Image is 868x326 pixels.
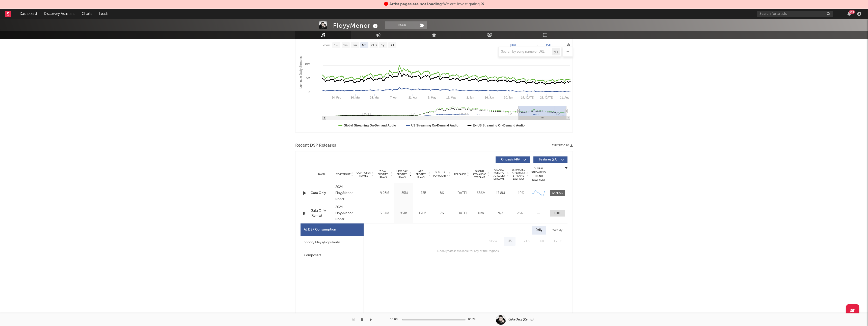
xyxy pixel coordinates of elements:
[433,211,451,216] div: 76
[370,96,379,99] text: 24. Mar
[560,96,569,99] text: 11. Aug
[376,211,393,216] div: 3.54M
[376,191,393,196] div: 9.23M
[511,168,525,180] span: Estimated % Playlist Streams Last Day
[414,170,427,179] span: ATD Spotify Plays
[353,44,357,47] text: 3m
[381,44,385,47] text: 1y
[510,43,520,47] text: [DATE]
[414,191,430,196] div: 1.75B
[847,12,851,16] button: 99+
[334,44,338,47] text: 1w
[305,62,310,65] text: 10M
[40,9,78,19] a: Discovery Assistant
[344,124,396,127] text: Global Streaming On-Demand Audio
[301,236,364,249] div: Spotify Plays/Popularity
[473,211,490,216] div: N/A
[362,44,366,47] text: 6m
[78,9,96,19] a: Charts
[335,204,354,222] div: 2024 FloyyMenor under exclusive license to UnitedMasters LLC
[535,43,538,47] text: →
[356,171,371,177] span: Composer Names
[492,191,509,196] div: 17.8M
[499,50,552,54] input: Search by song name or URL
[473,191,490,196] div: 686M
[323,44,331,47] text: Zoom
[295,31,573,132] svg: Luminate Daily Consumption
[309,91,310,94] text: 0
[508,317,534,322] div: Gata Only (Remix)
[409,96,417,99] text: 21. Apr
[301,223,364,236] div: All DSP Consumption
[433,191,451,196] div: 86
[395,170,409,179] span: Last Day Spotify Plays
[16,9,40,19] a: Dashboard
[332,96,341,99] text: 24. Feb
[468,317,478,323] div: 00:29
[453,211,470,216] div: [DATE]
[299,56,303,88] text: Luminate Daily Streams
[306,77,310,80] text: 5M
[492,211,509,216] div: N/A
[333,21,379,30] div: FloyyMenor
[335,184,354,202] div: 2024 FloyyMenor under exclusive license to UnitedMasters LLC
[473,170,486,179] span: Global ATD Audio Streams
[511,211,528,216] div: <5%
[485,96,494,99] text: 16. Jun
[411,124,458,127] text: US Streaming On-Demand Audio
[351,96,360,99] text: 10. Mar
[390,44,394,47] text: All
[433,170,448,178] span: Spotify Popularity
[446,96,456,99] text: 19. May
[481,2,484,6] span: Dismiss
[311,172,333,176] div: Name
[540,96,553,99] text: 28. [DATE]
[549,226,566,235] div: Weekly
[295,143,336,149] span: Recent DSP Releases
[504,96,513,99] text: 30. Jun
[390,96,397,99] text: 7. Apr
[473,124,525,127] text: Ex-US Streaming On-Demand Audio
[336,173,350,176] span: Copyright
[552,144,573,147] button: Export CSV
[395,191,412,196] div: 1.35M
[532,226,546,235] div: Daily
[311,191,333,196] a: Gata Only
[511,191,528,196] div: ~ 10 %
[389,2,442,6] span: Artist pages are not loading
[496,156,530,163] button: Originals(46)
[389,2,480,6] span: : We are investigating
[390,317,400,323] div: 00:00
[531,167,546,182] div: Global Streaming Trend (Last 60D)
[301,249,364,262] div: Composers
[521,96,534,99] text: 14. [DATE]
[499,158,522,161] span: Originals ( 46 )
[371,44,377,47] text: YTD
[428,96,437,99] text: 5. May
[96,9,112,19] a: Leads
[432,248,499,254] div: No daily data is available for any of the regions.
[376,170,390,179] span: 7 Day Spotify Plays
[395,211,412,216] div: 931k
[453,191,470,196] div: [DATE]
[454,173,466,176] span: Released
[343,44,348,47] text: 1m
[385,21,417,29] button: Track
[537,158,560,161] span: Features ( 24 )
[414,211,430,216] div: 131M
[311,208,333,218] a: Gata Only (Remix)
[544,43,553,47] text: [DATE]
[849,10,855,14] div: 99 +
[757,11,833,17] input: Search for artists
[533,156,567,163] button: Features(24)
[467,96,474,99] text: 2. Jun
[492,168,506,180] span: Global Rolling 7D Audio Streams
[304,227,336,233] div: All DSP Consumption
